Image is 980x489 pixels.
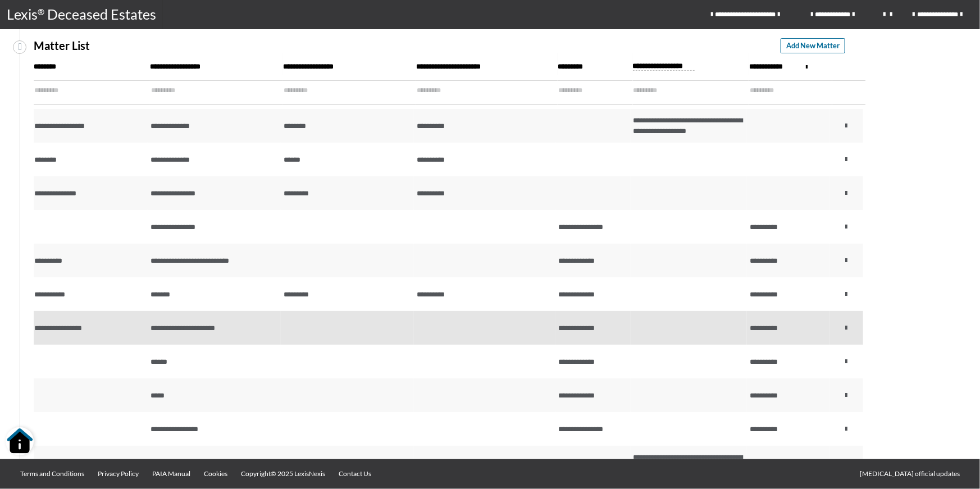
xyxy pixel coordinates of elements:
[13,459,91,488] a: Terms and Conditions
[234,459,332,488] a: Copyright© 2025 LexisNexis
[38,6,47,24] p: ®
[197,459,234,488] a: Cookies
[145,459,197,488] a: PAIA Manual
[34,39,90,52] p: Matter List
[781,38,845,53] button: Add New Matter
[786,40,840,51] span: Add New Matter
[6,427,34,455] button: Open Resource Center
[91,459,145,488] a: Privacy Policy
[332,459,378,488] a: Contact Us
[853,459,967,488] a: [MEDICAL_DATA] official updates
